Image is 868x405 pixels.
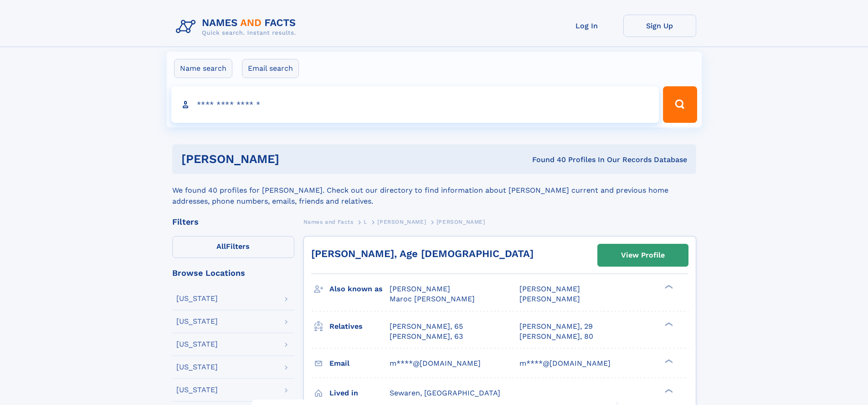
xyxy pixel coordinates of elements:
[176,318,218,325] div: [US_STATE]
[621,245,665,266] div: View Profile
[550,15,623,37] a: Log In
[329,281,390,297] h3: Also known as
[216,242,226,251] span: All
[377,219,426,225] span: [PERSON_NAME]
[623,15,696,37] a: Sign Up
[598,244,688,266] a: View Profile
[172,236,294,258] label: Filters
[172,15,303,39] img: Logo Names and Facts
[176,363,218,371] div: [US_STATE]
[242,59,299,78] label: Email search
[663,321,673,327] div: ❯
[329,385,390,401] h3: Lived in
[311,248,534,259] a: [PERSON_NAME], Age [DEMOGRAPHIC_DATA]
[176,341,218,348] div: [US_STATE]
[663,358,673,364] div: ❯
[663,388,673,394] div: ❯
[329,356,390,371] h3: Email
[181,153,406,165] h1: [PERSON_NAME]
[406,155,687,165] div: Found 40 Profiles In Our Records Database
[364,219,367,225] span: L
[519,295,580,303] span: [PERSON_NAME]
[176,386,218,394] div: [US_STATE]
[172,174,696,207] div: We found 40 profiles for [PERSON_NAME]. Check out our directory to find information about [PERSON...
[171,86,659,123] input: search input
[390,321,463,331] a: [PERSON_NAME], 65
[663,86,697,123] button: Search Button
[437,219,485,225] span: [PERSON_NAME]
[174,59,232,78] label: Name search
[176,295,218,302] div: [US_STATE]
[519,321,593,331] a: [PERSON_NAME], 29
[519,284,580,293] span: [PERSON_NAME]
[390,331,463,342] a: [PERSON_NAME], 63
[303,216,354,227] a: Names and Facts
[390,284,450,293] span: [PERSON_NAME]
[377,216,426,227] a: [PERSON_NAME]
[390,295,475,303] span: Maroc [PERSON_NAME]
[390,389,500,397] span: Sewaren, [GEOGRAPHIC_DATA]
[519,331,593,342] a: [PERSON_NAME], 80
[172,269,294,277] div: Browse Locations
[364,216,367,227] a: L
[172,218,294,226] div: Filters
[663,284,673,290] div: ❯
[329,319,390,334] h3: Relatives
